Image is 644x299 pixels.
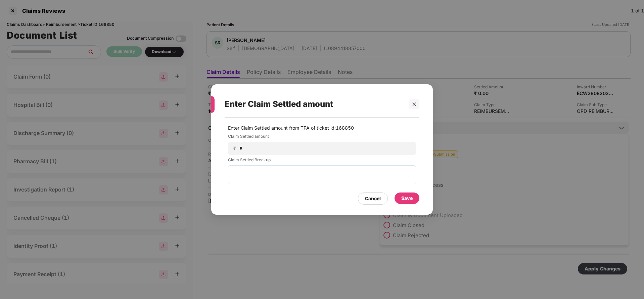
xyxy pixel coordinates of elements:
[228,157,416,165] label: Claim Settled Breakup
[233,145,239,152] span: ₹
[365,195,381,202] div: Cancel
[228,124,416,132] p: Enter Claim Settled amount from TPA of ticket id: 168850
[228,133,416,142] label: Claim Settled amount
[401,195,413,202] div: Save
[225,91,403,117] div: Enter Claim Settled amount
[412,102,417,106] span: close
